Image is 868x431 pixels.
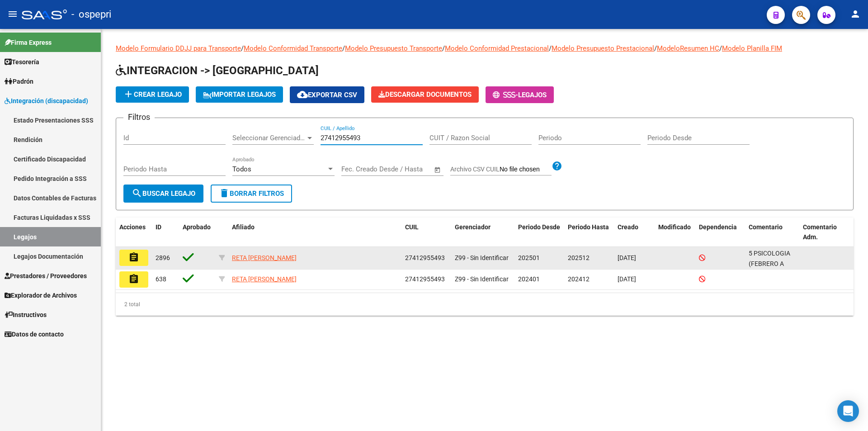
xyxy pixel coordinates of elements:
[116,64,319,77] span: INTEGRACION -> [GEOGRAPHIC_DATA]
[618,275,636,283] span: [DATE]
[850,9,861,19] mat-icon: person
[196,86,283,103] button: IMPORTAR LEGAJOS
[493,91,518,99] span: -
[119,223,146,231] span: Acciones
[552,44,654,52] a: Modelo Presupuesto Prestacional
[722,44,782,52] a: Modelo Planilla FIM
[297,89,308,100] mat-icon: cloud_download
[219,188,230,199] mat-icon: delete
[128,274,139,284] mat-icon: assignment
[345,44,442,52] a: Modelo Presupuesto Transporte
[568,275,590,283] span: 202412
[695,218,745,247] datatable-header-cell: Dependencia
[341,165,371,173] input: Start date
[401,218,451,247] datatable-header-cell: CUIL
[232,223,255,231] span: Afiliado
[486,86,554,103] button: -Legajos
[219,189,284,198] span: Borrar Filtros
[211,185,292,203] button: Borrar Filtros
[564,218,614,247] datatable-header-cell: Periodo Hasta
[405,275,445,283] span: 27412955493
[749,250,797,360] span: 5 PSICOLOGIA (FEBRERO A DIC) MALLET MARIA MODULO MENSUAL DE MAESTRA DE APOYO. CASTRO CLAUDIA (FEB...
[552,161,562,171] mat-icon: help
[123,185,203,203] button: Buscar Legajo
[5,329,64,339] span: Datos de contacto
[455,223,491,231] span: Gerenciador
[7,9,18,19] mat-icon: menu
[568,254,590,261] span: 202512
[116,44,241,52] a: Modelo Formulario DDJJ para Transporte
[232,134,306,142] span: Seleccionar Gerenciador
[5,38,52,47] span: Firma Express
[71,5,111,24] span: - ospepri
[5,271,87,281] span: Prestadores / Proveedores
[232,165,251,173] span: Todos
[618,223,638,231] span: Creado
[5,96,88,106] span: Integración (discapacidad)
[5,57,39,67] span: Tesorería
[232,254,297,261] span: RETA [PERSON_NAME]
[179,218,215,247] datatable-header-cell: Aprobado
[378,90,472,99] span: Descargar Documentos
[803,223,837,241] span: Comentario Adm.
[116,218,152,247] datatable-header-cell: Acciones
[128,252,139,263] mat-icon: assignment
[379,165,423,173] input: End date
[614,218,655,247] datatable-header-cell: Creado
[132,189,195,198] span: Buscar Legajo
[116,86,189,103] button: Crear Legajo
[183,223,211,231] span: Aprobado
[500,166,552,174] input: Archivo CSV CUIL
[455,254,509,261] span: Z99 - Sin Identificar
[203,90,276,99] span: IMPORTAR LEGAJOS
[232,275,297,283] span: RETA [PERSON_NAME]
[5,310,47,320] span: Instructivos
[518,223,560,231] span: Periodo Desde
[132,188,142,199] mat-icon: search
[451,218,514,247] datatable-header-cell: Gerenciador
[745,218,799,247] datatable-header-cell: Comentario
[228,218,401,247] datatable-header-cell: Afiliado
[297,91,357,99] span: Exportar CSV
[405,254,445,261] span: 27412955493
[433,165,443,175] button: Open calendar
[655,218,695,247] datatable-header-cell: Modificado
[123,90,182,99] span: Crear Legajo
[123,89,134,99] mat-icon: add
[290,86,364,103] button: Exportar CSV
[799,218,854,247] datatable-header-cell: Comentario Adm.
[116,43,854,316] div: / / / / / /
[658,223,691,231] span: Modificado
[5,76,33,86] span: Padrón
[445,44,549,52] a: Modelo Conformidad Prestacional
[5,290,77,300] span: Explorador de Archivos
[371,86,479,103] button: Descargar Documentos
[568,223,609,231] span: Periodo Hasta
[116,293,854,316] div: 2 total
[152,218,179,247] datatable-header-cell: ID
[518,275,540,283] span: 202401
[244,44,342,52] a: Modelo Conformidad Transporte
[156,275,166,283] span: 638
[455,275,509,283] span: Z99 - Sin Identificar
[156,223,161,231] span: ID
[618,254,636,261] span: [DATE]
[514,218,564,247] datatable-header-cell: Periodo Desde
[518,254,540,261] span: 202501
[518,91,547,99] span: Legajos
[749,223,783,231] span: Comentario
[699,223,737,231] span: Dependencia
[450,166,500,173] span: Archivo CSV CUIL
[657,44,719,52] a: ModeloResumen HC
[405,223,419,231] span: CUIL
[837,400,859,422] div: Open Intercom Messenger
[123,111,155,123] h3: Filtros
[156,254,170,261] span: 2896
